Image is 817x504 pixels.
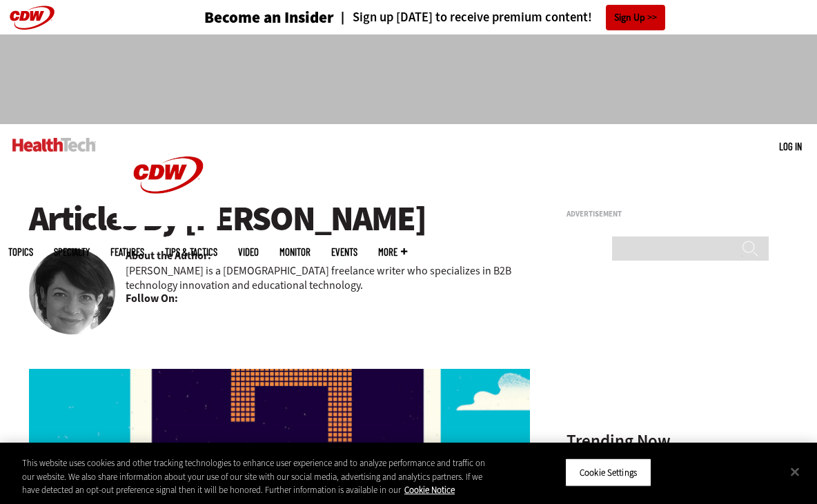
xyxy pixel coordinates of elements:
img: Home [12,138,96,152]
a: MonITor [279,247,311,257]
a: Sign up [DATE] to receive premium content! [334,11,592,24]
a: Events [331,247,357,257]
a: CDW [117,215,220,230]
a: Video [238,247,259,257]
a: More information about your privacy [404,484,455,496]
b: Follow On: [126,291,178,306]
h3: Trending Now [567,432,774,450]
span: Topics [8,247,33,257]
a: Sign Up [606,5,665,30]
a: Features [110,247,144,257]
button: Cookie Settings [565,458,651,487]
span: More [378,247,407,257]
h3: Become an Insider [204,10,334,26]
p: [PERSON_NAME] is a [DEMOGRAPHIC_DATA] freelance writer who specializes in B2B technology innovati... [126,263,530,292]
img: Home [117,124,220,226]
iframe: advertisement [157,48,660,110]
span: Specialty [54,247,90,257]
button: Close [780,456,810,487]
iframe: advertisement [567,223,774,396]
a: Become an Insider [152,10,334,26]
div: User menu [779,139,802,154]
a: Log in [779,140,802,152]
a: Tips & Tactics [165,247,217,257]
div: This website uses cookies and other tracking technologies to enhance user experience and to analy... [22,456,490,497]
